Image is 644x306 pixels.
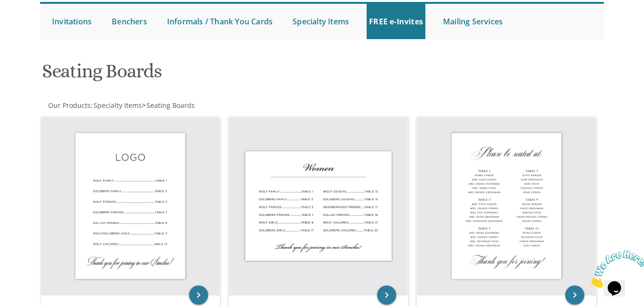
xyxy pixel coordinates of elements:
img: Seating Boards Style 1 [41,117,220,295]
img: Chat attention grabber [4,4,63,42]
a: keyboard_arrow_right [189,285,208,305]
iframe: chat widget [585,246,644,292]
a: Benchers [109,4,149,39]
a: Specialty Items [93,101,142,110]
a: FREE e-Invites [367,4,425,39]
img: Seating Boards Style 3 [417,117,596,295]
a: Mailing Services [441,4,505,39]
span: > [142,101,195,110]
span: Seating Boards [147,101,195,110]
a: Informals / Thank You Cards [165,4,275,39]
a: Specialty Items [290,4,351,39]
a: keyboard_arrow_right [565,285,584,305]
div: : [40,101,322,110]
a: Our Products [47,101,91,110]
span: Specialty Items [94,101,142,110]
h1: Seating Boards [42,61,411,89]
img: Seating Boards Style 2 [229,117,408,295]
a: Seating Boards [146,101,195,110]
a: keyboard_arrow_right [377,285,396,305]
a: Invitations [50,4,94,39]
